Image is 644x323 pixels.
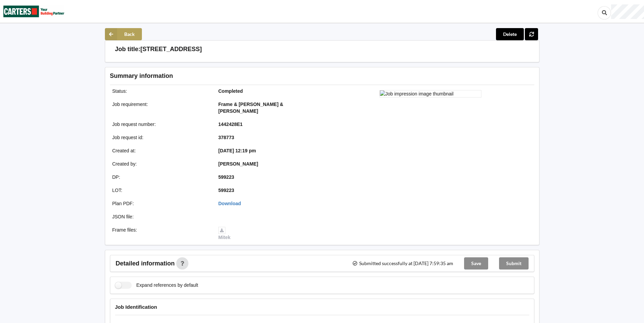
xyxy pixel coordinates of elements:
img: Carters [3,0,65,22]
div: Status : [108,88,214,94]
b: 599223 [218,174,234,180]
h3: Summary information [110,72,426,80]
div: Job request number : [108,121,214,128]
b: Completed [218,88,243,94]
h3: [STREET_ADDRESS] [141,45,202,53]
b: 1442428E1 [218,122,243,127]
b: [PERSON_NAME] [218,161,258,167]
div: LOT : [108,187,214,194]
div: DP : [108,174,214,180]
h3: Job title: [115,45,141,53]
label: Expand references by default [115,282,198,289]
b: Frame & [PERSON_NAME] & [PERSON_NAME] [218,102,283,114]
div: JSON file : [108,213,214,220]
b: [DATE] 12:19 pm [218,148,256,153]
div: Job requirement : [108,101,214,114]
a: Download [218,201,241,206]
h4: Job Identification [115,304,529,310]
span: Detailed information [116,260,175,266]
button: Back [105,28,142,40]
div: Job request id : [108,134,214,141]
div: Created by : [108,160,214,167]
img: Job impression image thumbnail [380,90,481,98]
div: Frame files : [108,227,214,241]
div: User Profile [611,4,644,19]
a: Mitek [218,227,231,240]
span: Submitted successfully at [DATE] 7:59:35 am [352,261,453,266]
button: Delete [496,28,524,40]
b: 599223 [218,188,234,193]
div: Plan PDF : [108,200,214,207]
div: Created at : [108,147,214,154]
b: 378773 [218,135,234,140]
